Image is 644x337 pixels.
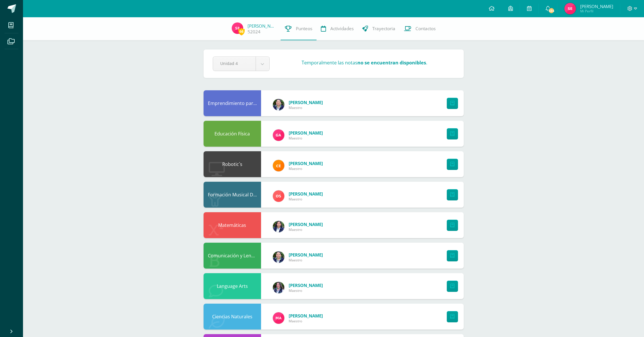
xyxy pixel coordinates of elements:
[289,105,323,110] span: Maestro
[273,312,284,324] img: a8385ae7020070dbc8f801ebe82fbf1a.png
[281,17,317,40] a: Punteos
[289,319,323,323] span: Maestro
[289,166,323,171] span: Maestro
[289,136,323,141] span: Maestro
[289,313,323,319] a: [PERSON_NAME]
[289,252,323,258] a: [PERSON_NAME]
[289,221,323,227] a: [PERSON_NAME]
[358,17,400,40] a: Trayectoria
[204,90,261,116] div: Emprendimiento para la Productividad
[289,99,323,105] a: [PERSON_NAME]
[289,160,323,166] a: [PERSON_NAME]
[248,29,260,35] a: 52024
[289,282,323,288] a: [PERSON_NAME]
[289,288,323,293] span: Maestro
[273,129,284,141] img: 8bdaf5dda11d7a15ab02b5028acf736c.png
[204,243,261,269] div: Comunicación y Lenguaje
[204,121,261,147] div: Educación Física
[289,258,323,263] span: Maestro
[289,227,323,232] span: Maestro
[273,221,284,232] img: 34cf25fadb7c68ec173f6f8e2943a7a4.png
[548,7,554,14] span: 334
[357,60,426,66] strong: no se encuentran disponibles
[372,26,395,32] span: Trayectoria
[204,273,261,299] div: Language Arts
[564,3,576,14] img: 2b6166a93a9a7d72ab23094efcb8f562.png
[248,23,276,29] a: [PERSON_NAME]
[238,28,245,35] span: 66
[273,251,284,263] img: 7c69af67f35011c215e125924d43341a.png
[415,26,436,32] span: Contactos
[580,3,613,9] span: [PERSON_NAME]
[204,212,261,238] div: Matemáticas
[204,151,261,177] div: Robotic´s
[296,26,312,32] span: Punteos
[204,182,261,208] div: Formación Musical Danza
[232,22,243,34] img: 2b6166a93a9a7d72ab23094efcb8f562.png
[580,9,613,14] span: Mi Perfil
[330,26,354,32] span: Actividades
[317,17,358,40] a: Actividades
[204,304,261,330] div: Ciencias Naturales
[220,57,248,70] span: Unidad 4
[289,197,323,202] span: Maestro
[289,191,323,197] a: [PERSON_NAME]
[302,60,427,66] h3: Temporalmente las notas .
[273,99,284,110] img: 7c69af67f35011c215e125924d43341a.png
[273,282,284,293] img: c2cac8c8949180abbaeb50eb558f15c4.png
[273,160,284,171] img: cc2a7f1041ad554c6209babbe1ad6d28.png
[400,17,440,40] a: Contactos
[213,57,269,71] a: Unidad 4
[289,130,323,136] a: [PERSON_NAME]
[273,190,284,202] img: 5d1b5d840bccccd173cb0b83f6027e73.png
